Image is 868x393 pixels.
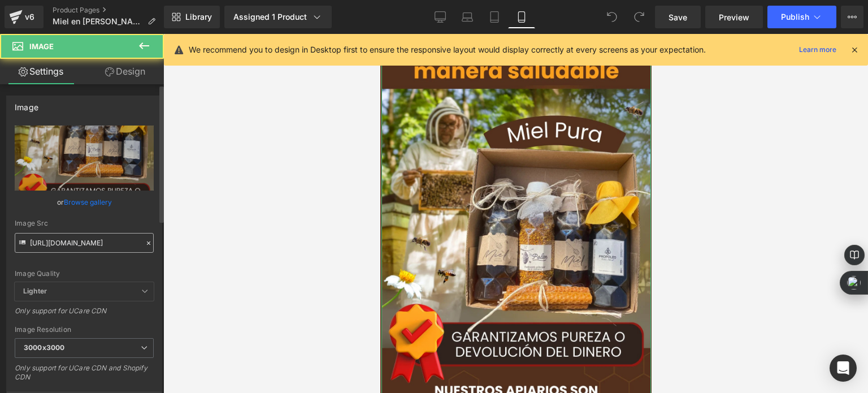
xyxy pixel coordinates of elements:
a: Tablet [481,6,508,28]
button: Undo [601,6,623,28]
a: Learn more [795,43,841,57]
div: Image [15,96,38,112]
a: Preview [705,6,763,28]
input: Link [15,233,154,253]
div: Open Intercom Messenger [830,355,857,382]
span: Publish [781,12,809,21]
div: Image Quality [15,270,154,278]
a: Design [84,59,166,84]
span: Library [185,12,212,22]
a: New Library [164,6,220,28]
div: Only support for UCare CDN and Shopify CDN [15,364,154,389]
b: Lighter [23,287,47,295]
div: v6 [23,10,37,24]
p: We recommend you to design in Desktop first to ensure the responsive layout would display correct... [189,44,706,56]
div: Image Src [15,219,154,227]
span: Image [29,42,54,51]
span: Miel en [PERSON_NAME] [53,17,143,26]
b: 3000x3000 [24,343,64,352]
button: Redo [628,6,650,28]
a: Product Pages [53,6,164,15]
button: Publish [767,6,836,28]
div: Assigned 1 Product [233,11,323,23]
a: Laptop [454,6,481,28]
span: Preview [719,11,749,23]
a: v6 [5,6,44,28]
div: Image Resolution [15,326,154,334]
div: or [15,196,154,208]
a: Mobile [508,6,535,28]
span: Save [669,11,687,23]
button: More [841,6,863,28]
a: Browse gallery [64,192,112,212]
div: Only support for UCare CDN [15,306,154,323]
a: Desktop [427,6,454,28]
